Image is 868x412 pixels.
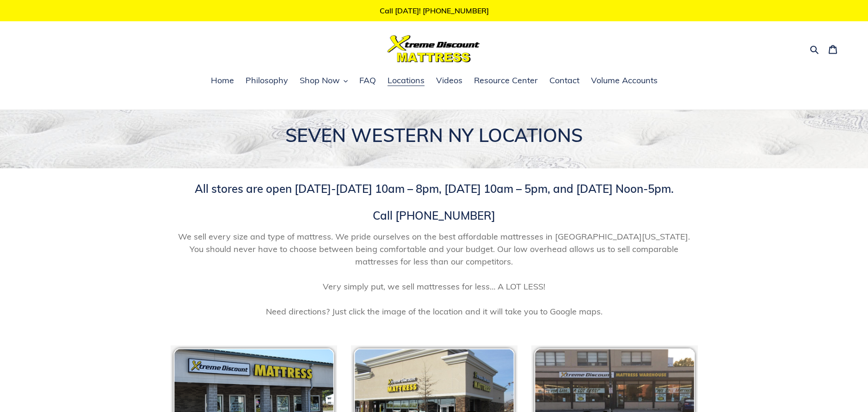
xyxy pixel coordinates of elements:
[359,75,376,86] span: FAQ
[431,74,467,88] a: Videos
[591,75,658,86] span: Volume Accounts
[241,74,293,88] a: Philosophy
[285,123,583,147] span: SEVEN WESTERN NY LOCATIONS
[474,75,538,86] span: Resource Center
[295,74,352,88] button: Shop Now
[549,75,579,86] span: Contact
[586,74,662,88] a: Volume Accounts
[388,35,480,62] img: Xtreme Discount Mattress
[211,75,234,86] span: Home
[171,230,698,318] span: We sell every size and type of mattress. We pride ourselves on the best affordable mattresses in ...
[388,75,425,86] span: Locations
[300,75,340,86] span: Shop Now
[436,75,462,86] span: Videos
[545,74,584,88] a: Contact
[383,74,429,88] a: Locations
[469,74,542,88] a: Resource Center
[206,74,239,88] a: Home
[355,74,381,88] a: FAQ
[246,75,288,86] span: Philosophy
[195,182,674,222] span: All stores are open [DATE]-[DATE] 10am – 8pm, [DATE] 10am – 5pm, and [DATE] Noon-5pm. Call [PHONE...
